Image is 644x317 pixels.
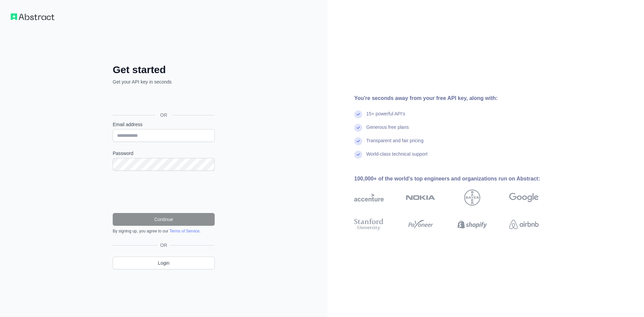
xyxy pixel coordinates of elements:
[366,151,428,164] div: World-class technical support
[11,13,54,20] img: Workflow
[113,213,215,226] button: Continue
[366,137,424,151] div: Transparent and fair pricing
[113,228,215,234] div: By signing up, you agree to our .
[354,175,560,183] div: 100,000+ of the world's top engineers and organizations run on Abstract:
[458,217,487,232] img: shopify
[169,229,199,233] a: Terms of Service
[109,93,217,107] iframe: Sign in with Google Button
[354,137,362,145] img: check mark
[354,217,384,232] img: stanford university
[113,121,215,128] label: Email address
[354,151,362,159] img: check mark
[406,190,435,206] img: nokia
[509,190,539,206] img: google
[464,190,480,206] img: bayer
[366,110,405,124] div: 15+ powerful API's
[406,217,435,232] img: payoneer
[354,190,384,206] img: accenture
[158,242,170,249] span: OR
[354,124,362,132] img: check mark
[354,110,362,118] img: check mark
[509,217,539,232] img: airbnb
[366,124,409,137] div: Generous free plans
[113,64,215,76] h2: Get started
[113,150,215,157] label: Password
[113,78,215,85] p: Get your API key in seconds
[113,179,215,205] iframe: reCAPTCHA
[354,94,560,102] div: You're seconds away from your free API key, along with:
[155,112,173,118] span: OR
[113,257,215,269] a: Login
